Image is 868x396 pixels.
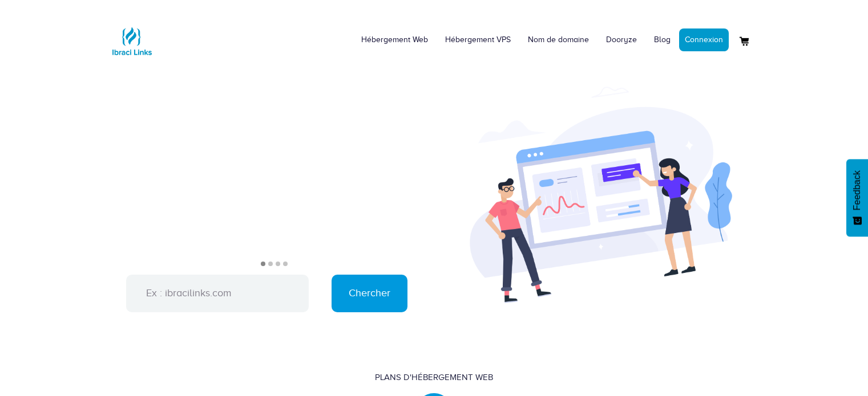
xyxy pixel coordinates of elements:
a: Blog [645,23,679,57]
button: Feedback - Afficher l’enquête [846,159,868,236]
span: Feedback [852,170,862,210]
input: Chercher [332,275,407,312]
img: Logo Ibraci Links [109,18,155,64]
a: Connexion [679,28,729,51]
div: Plans d'hébergement Web [375,371,493,383]
a: Hébergement Web [353,23,437,57]
a: Hébergement VPS [437,23,519,57]
a: Logo Ibraci Links [109,9,155,64]
a: Nom de domaine [519,23,597,57]
input: Ex : ibracilinks.com [126,275,309,312]
a: Dooryze [597,23,645,57]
